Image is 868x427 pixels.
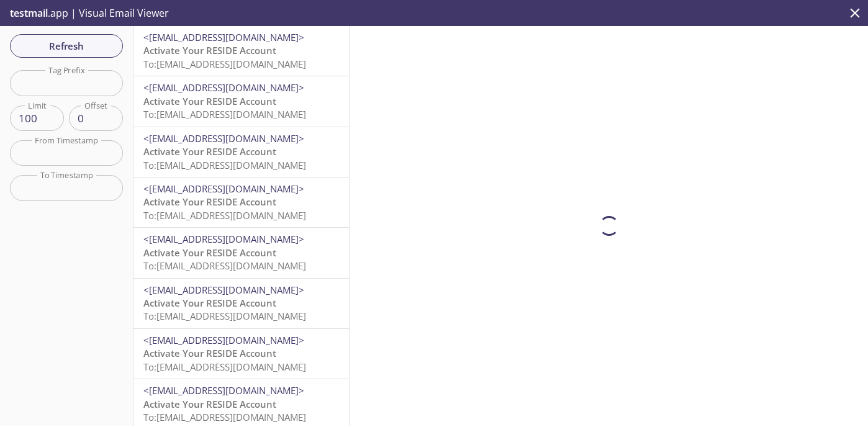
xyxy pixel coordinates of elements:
[133,329,349,379] div: <[EMAIL_ADDRESS][DOMAIN_NAME]>Activate Your RESIDE AccountTo:[EMAIL_ADDRESS][DOMAIN_NAME]
[143,398,276,410] span: Activate Your RESIDE Account
[143,132,304,145] span: <[EMAIL_ADDRESS][DOMAIN_NAME]>
[143,297,276,309] span: Activate Your RESIDE Account
[143,384,304,397] span: <[EMAIL_ADDRESS][DOMAIN_NAME]>
[143,95,276,107] span: Activate Your RESIDE Account
[133,127,349,177] div: <[EMAIL_ADDRESS][DOMAIN_NAME]>Activate Your RESIDE AccountTo:[EMAIL_ADDRESS][DOMAIN_NAME]
[133,228,349,277] div: <[EMAIL_ADDRESS][DOMAIN_NAME]>Activate Your RESIDE AccountTo:[EMAIL_ADDRESS][DOMAIN_NAME]
[133,178,349,227] div: <[EMAIL_ADDRESS][DOMAIN_NAME]>Activate Your RESIDE AccountTo:[EMAIL_ADDRESS][DOMAIN_NAME]
[133,26,349,76] div: <[EMAIL_ADDRESS][DOMAIN_NAME]>Activate Your RESIDE AccountTo:[EMAIL_ADDRESS][DOMAIN_NAME]
[20,38,113,54] span: Refresh
[143,31,304,43] span: <[EMAIL_ADDRESS][DOMAIN_NAME]>
[143,310,306,322] span: To: [EMAIL_ADDRESS][DOMAIN_NAME]
[143,233,304,245] span: <[EMAIL_ADDRESS][DOMAIN_NAME]>
[143,196,276,208] span: Activate Your RESIDE Account
[143,159,306,171] span: To: [EMAIL_ADDRESS][DOMAIN_NAME]
[143,259,306,272] span: To: [EMAIL_ADDRESS][DOMAIN_NAME]
[143,284,304,296] span: <[EMAIL_ADDRESS][DOMAIN_NAME]>
[143,81,304,94] span: <[EMAIL_ADDRESS][DOMAIN_NAME]>
[10,34,123,58] button: Refresh
[143,145,276,158] span: Activate Your RESIDE Account
[143,334,304,346] span: <[EMAIL_ADDRESS][DOMAIN_NAME]>
[143,58,306,70] span: To: [EMAIL_ADDRESS][DOMAIN_NAME]
[143,347,276,359] span: Activate Your RESIDE Account
[133,76,349,126] div: <[EMAIL_ADDRESS][DOMAIN_NAME]>Activate Your RESIDE AccountTo:[EMAIL_ADDRESS][DOMAIN_NAME]
[133,279,349,328] div: <[EMAIL_ADDRESS][DOMAIN_NAME]>Activate Your RESIDE AccountTo:[EMAIL_ADDRESS][DOMAIN_NAME]
[143,361,306,373] span: To: [EMAIL_ADDRESS][DOMAIN_NAME]
[143,411,306,423] span: To: [EMAIL_ADDRESS][DOMAIN_NAME]
[143,108,306,120] span: To: [EMAIL_ADDRESS][DOMAIN_NAME]
[143,182,304,195] span: <[EMAIL_ADDRESS][DOMAIN_NAME]>
[10,6,48,20] span: testmail
[143,246,276,259] span: Activate Your RESIDE Account
[143,44,276,56] span: Activate Your RESIDE Account
[143,209,306,222] span: To: [EMAIL_ADDRESS][DOMAIN_NAME]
